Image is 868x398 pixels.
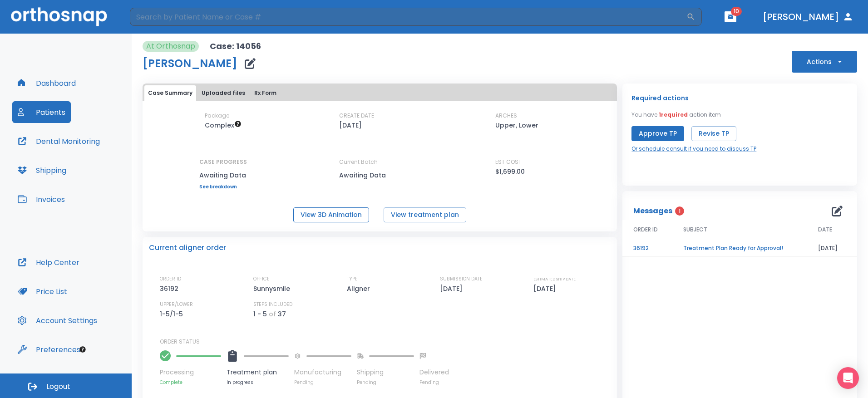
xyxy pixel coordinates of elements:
p: [DATE] [533,283,559,294]
p: In progress [227,379,289,386]
p: Pending [357,379,414,386]
p: [DATE] [339,120,362,131]
p: Pending [294,379,351,386]
button: Invoices [12,188,70,210]
span: Logout [46,382,70,392]
p: Complete [160,379,221,386]
p: Case: 14056 [210,41,261,52]
p: Manufacturing [294,368,351,377]
p: Awaiting Data [199,170,247,181]
p: OFFICE [253,275,270,283]
button: Revise TP [691,126,736,141]
button: Rx Form [251,85,280,101]
p: 36192 [160,283,182,294]
p: Current Batch [339,158,421,166]
a: See breakdown [199,184,247,190]
button: Dashboard [12,72,81,94]
div: tabs [144,85,615,101]
p: CASE PROGRESS [199,158,247,166]
span: Up to 50 Steps (100 aligners) [205,121,242,130]
p: Sunnysmile [253,283,293,294]
p: Upper, Lower [495,120,538,131]
div: Open Intercom Messenger [837,367,859,389]
td: [DATE] [807,241,857,256]
p: ORDER STATUS [160,338,611,346]
p: Treatment plan [227,368,289,377]
p: Awaiting Data [339,170,421,181]
img: Orthosnap [11,7,107,26]
p: At Orthosnap [146,41,195,52]
p: Messages [633,206,672,216]
p: TYPE [347,275,358,283]
button: View 3D Animation [293,207,369,222]
p: Aligner [347,283,373,294]
div: Tooltip anchor [79,345,87,354]
button: Account Settings [12,310,103,331]
p: Package [205,112,229,120]
button: [PERSON_NAME] [759,9,857,25]
span: DATE [818,226,832,234]
p: Shipping [357,368,414,377]
button: Preferences [12,339,86,360]
p: ESTIMATED SHIP DATE [533,275,576,283]
p: UPPER/LOWER [160,300,193,309]
button: Case Summary [144,85,196,101]
span: ORDER ID [633,226,658,234]
button: Help Center [12,251,85,273]
a: Or schedule consult if you need to discuss TP [631,145,756,153]
p: ARCHES [495,112,517,120]
p: STEPS INCLUDED [253,300,292,309]
button: Dental Monitoring [12,130,105,152]
p: CREATE DATE [339,112,374,120]
p: Processing [160,368,221,377]
p: of [269,309,276,319]
p: [DATE] [440,283,466,294]
span: 10 [731,7,742,16]
button: Actions [792,51,857,73]
button: Price List [12,280,73,302]
p: 1-5/1-5 [160,309,186,319]
p: 37 [278,309,286,319]
td: Treatment Plan Ready for Approval! [672,241,807,256]
p: Pending [419,379,449,386]
h1: [PERSON_NAME] [143,58,237,69]
p: Current aligner order [149,242,226,253]
input: Search by Patient Name or Case # [130,8,686,26]
td: 36192 [622,241,672,256]
p: 1 - 5 [253,309,267,319]
button: Patients [12,101,71,123]
span: 1 [675,206,684,216]
button: Approve TP [631,126,684,141]
span: SUBJECT [683,226,707,234]
button: View treatment plan [384,207,466,222]
p: ORDER ID [160,275,181,283]
p: SUBMISSION DATE [440,275,483,283]
p: Delivered [419,368,449,377]
p: Required actions [631,93,689,103]
span: 1 required [659,111,688,118]
p: $1,699.00 [495,166,525,177]
p: You have action item [631,111,721,119]
button: Uploaded files [198,85,249,101]
p: EST COST [495,158,522,166]
button: Shipping [12,159,72,181]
